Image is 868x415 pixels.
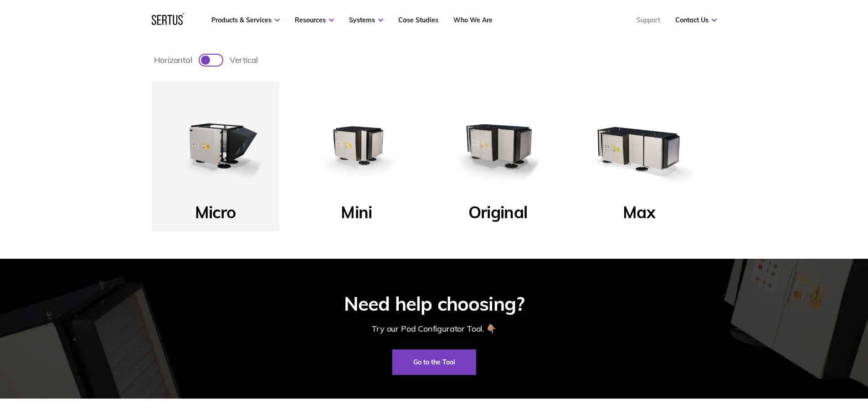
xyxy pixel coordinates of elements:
[230,55,258,65] span: vertical
[443,91,553,200] img: Original
[341,202,372,228] p: Mini
[295,16,334,24] a: Resources
[637,16,660,24] a: Support
[154,55,192,65] span: horizontal
[585,91,694,200] img: Max
[161,91,270,200] img: Micro
[392,349,476,375] a: Go to the Tool
[453,16,493,24] a: Who We Are
[349,16,383,24] a: Systems
[195,202,236,228] p: Micro
[398,16,438,24] a: Case Studies
[372,323,496,335] div: Try our Pod Configurator Tool. 👇🏽
[344,293,524,315] div: Need help choosing?
[623,202,655,228] p: Max
[704,309,868,415] iframe: Chat Widget
[468,202,527,228] p: Original
[675,16,717,24] a: Contact Us
[211,16,280,24] a: Products & Services
[302,91,411,200] img: Mini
